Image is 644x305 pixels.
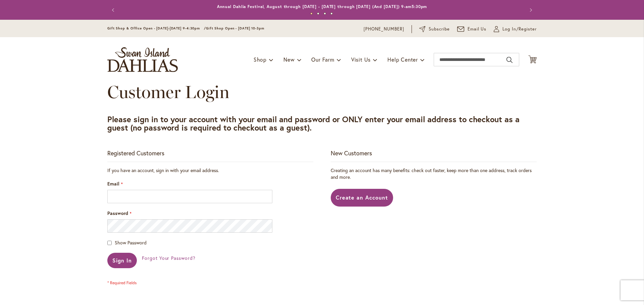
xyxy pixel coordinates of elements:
[502,26,537,32] span: Log In/Register
[494,26,537,32] a: Log In/Register
[468,26,487,32] span: Email Us
[331,189,393,207] a: Create an Account
[336,194,388,201] span: Create an Account
[107,167,313,174] div: If you have an account, sign in with your email address.
[107,149,164,157] strong: Registered Customers
[331,149,372,157] strong: New Customers
[107,114,520,133] strong: Please sign in to your account with your email and password or ONLY enter your email address to c...
[107,3,121,17] button: Previous
[317,12,319,15] button: 2 of 4
[112,257,132,264] span: Sign In
[206,26,264,30] span: Gift Shop Open - [DATE] 10-3pm
[115,239,147,246] span: Show Password
[107,47,178,72] a: store logo
[324,12,326,15] button: 3 of 4
[254,56,267,63] span: Shop
[387,56,418,63] span: Help Center
[330,12,333,15] button: 4 of 4
[142,255,196,261] a: Forgot Your Password?
[523,3,537,17] button: Next
[351,56,371,63] span: Visit Us
[107,180,119,187] span: Email
[107,26,206,30] span: Gift Shop & Office Open - [DATE]-[DATE] 9-4:30pm /
[311,56,334,63] span: Our Farm
[457,26,487,32] a: Email Us
[107,81,229,102] span: Customer Login
[331,167,537,180] p: Creating an account has many benefits: check out faster, keep more than one address, track orders...
[107,210,128,216] span: Password
[364,26,404,32] a: [PHONE_NUMBER]
[310,12,313,15] button: 1 of 4
[283,56,294,63] span: New
[107,253,137,268] button: Sign In
[419,26,450,32] a: Subscribe
[429,26,450,32] span: Subscribe
[217,4,427,9] a: Annual Dahlia Festival, August through [DATE] - [DATE] through [DATE] (And [DATE]) 9-am5:30pm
